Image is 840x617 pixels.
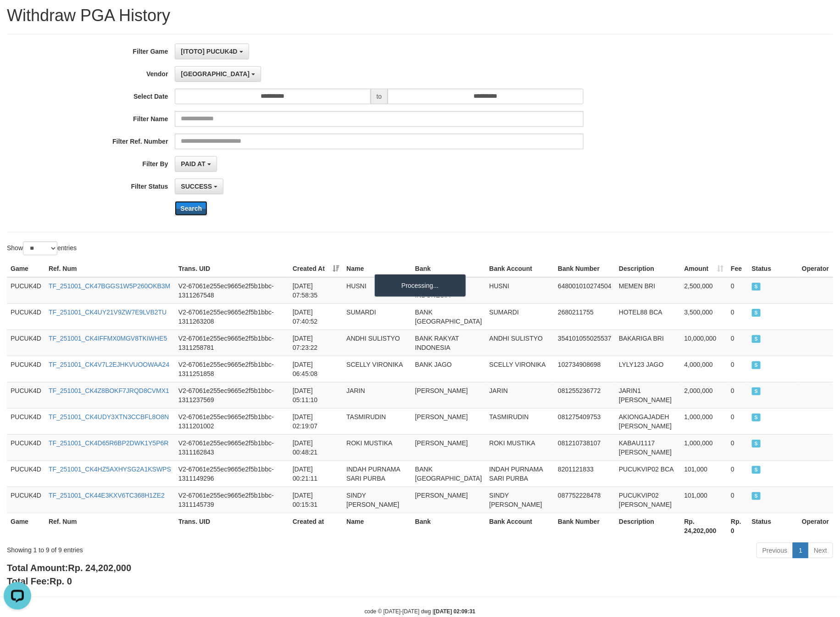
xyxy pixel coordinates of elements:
div: Processing... [374,274,466,297]
td: 0 [727,460,748,487]
td: V2-67061e255ec9665e2f5b1bbc-1311251858 [175,356,289,382]
th: Operator [798,260,833,277]
td: 10,000,000 [681,330,728,356]
th: Amount: activate to sort column ascending [681,260,728,277]
td: SINDY [PERSON_NAME] [486,487,555,513]
td: SCELLY VIRONIKA [486,356,555,382]
td: 087752228478 [554,487,615,513]
td: 081255236772 [554,382,615,408]
td: 102734908698 [554,356,615,382]
a: TF_251001_CK4D65R6BP2DWK1Y5P6R [49,439,168,447]
td: JARIN [343,382,412,408]
td: 2,000,000 [681,382,728,408]
td: [DATE] 07:40:52 [289,303,343,330]
a: Previous [757,543,793,558]
td: [DATE] 05:11:10 [289,382,343,408]
td: 648001010274504 [554,277,615,304]
a: TF_251001_CK47BGGS1W5P260OKB3M [49,282,170,290]
th: Rp. 24,202,000 [681,513,728,539]
td: PUCUKVIP02 BCA [615,460,681,487]
th: Status [748,513,798,539]
td: TASMIRUDIN [343,408,412,434]
span: SUCCESS [752,335,761,343]
td: 354101055025537 [554,330,615,356]
b: Total Amount: [7,563,131,573]
td: 1,000,000 [681,434,728,460]
th: Game [7,260,45,277]
td: V2-67061e255ec9665e2f5b1bbc-1311267548 [175,277,289,304]
span: Rp. 0 [50,576,72,586]
td: 0 [727,382,748,408]
td: 081210738107 [554,434,615,460]
td: BANK [GEOGRAPHIC_DATA] [412,303,486,330]
td: PUCUK4D [7,382,45,408]
a: TF_251001_CK4IFFMX0MGV8TKIWHE5 [49,335,167,342]
td: ANDHI SULISTYO [486,330,555,356]
td: HOTEL88 BCA [615,303,681,330]
td: PUCUK4D [7,277,45,304]
th: Fee [727,260,748,277]
td: ROKI MUSTIKA [343,434,412,460]
td: JARIN [486,382,555,408]
td: BANK RAKYAT INDONESIA [412,330,486,356]
th: Name [343,260,412,277]
th: Trans. UID [175,260,289,277]
td: [PERSON_NAME] [412,408,486,434]
td: INDAH PURNAMA SARI PURBA [486,460,555,487]
strong: [DATE] 02:09:31 [434,608,475,615]
th: Bank Number [554,260,615,277]
td: 1,000,000 [681,408,728,434]
td: 0 [727,303,748,330]
h1: Withdraw PGA History [7,6,833,25]
td: AKIONGAJADEH [PERSON_NAME] [615,408,681,434]
td: 081275409753 [554,408,615,434]
td: KABAU1117 [PERSON_NAME] [615,434,681,460]
td: [PERSON_NAME] [412,434,486,460]
td: SINDY [PERSON_NAME] [343,487,412,513]
a: TF_251001_CK4HZ5AXHYSG2A1KSWPS [49,466,171,473]
td: PUCUK4D [7,434,45,460]
td: 0 [727,408,748,434]
td: [DATE] 00:15:31 [289,487,343,513]
a: TF_251001_CK4UDY3XTN3CCBFL8O8N [49,413,169,421]
button: [ITOTO] PUCUK4D [175,44,249,59]
td: 0 [727,277,748,304]
td: V2-67061e255ec9665e2f5b1bbc-1311162843 [175,434,289,460]
td: 4,000,000 [681,356,728,382]
th: Bank Number [554,513,615,539]
td: TASMIRUDIN [486,408,555,434]
td: V2-67061e255ec9665e2f5b1bbc-1311237569 [175,382,289,408]
a: TF_251001_CK4V7L2EJHKVUOOWAA24 [49,361,169,368]
td: SUMARDI [343,303,412,330]
span: SUCCESS [752,414,761,421]
span: SUCCESS [752,361,761,369]
td: [PERSON_NAME] [412,487,486,513]
th: Ref. Num [45,513,175,539]
th: Ref. Num [45,260,175,277]
td: PUCUK4D [7,330,45,356]
span: SUCCESS [752,283,761,291]
td: [DATE] 02:19:07 [289,408,343,434]
td: PUCUK4D [7,356,45,382]
td: BAKARIGA BRI [615,330,681,356]
a: TF_251001_CK4Z8BOKF7JRQD8CVMX1 [49,387,169,394]
span: SUCCESS [181,183,212,190]
td: PUCUK4D [7,460,45,487]
td: HUSNI [343,277,412,304]
td: V2-67061e255ec9665e2f5b1bbc-1311201002 [175,408,289,434]
th: Name [343,513,412,539]
th: Created At: activate to sort column ascending [289,260,343,277]
td: BANK [GEOGRAPHIC_DATA] [412,460,486,487]
small: code © [DATE]-[DATE] dwg | [365,608,476,615]
span: SUCCESS [752,387,761,395]
td: V2-67061e255ec9665e2f5b1bbc-1311145739 [175,487,289,513]
span: to [371,89,388,104]
td: MEMEN BRI [615,277,681,304]
td: 0 [727,356,748,382]
th: Bank Account [486,260,555,277]
td: 0 [727,487,748,513]
td: 2680211755 [554,303,615,330]
th: Description [615,513,681,539]
span: SUCCESS [752,440,761,448]
th: Status [748,260,798,277]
